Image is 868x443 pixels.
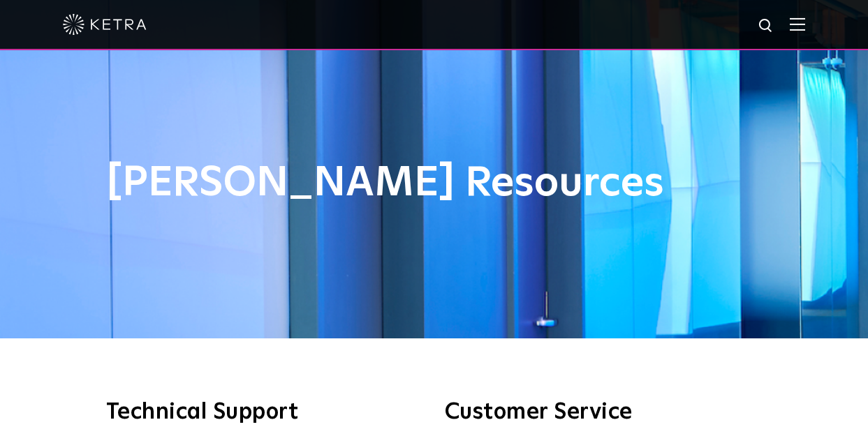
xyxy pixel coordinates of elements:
img: ketra-logo-2019-white [63,14,147,35]
img: search icon [758,17,775,35]
h3: Technical Support [106,401,424,423]
h3: Customer Service [445,401,763,423]
h1: [PERSON_NAME] Resources [106,160,763,207]
img: Hamburger%20Nav.svg [790,17,805,31]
